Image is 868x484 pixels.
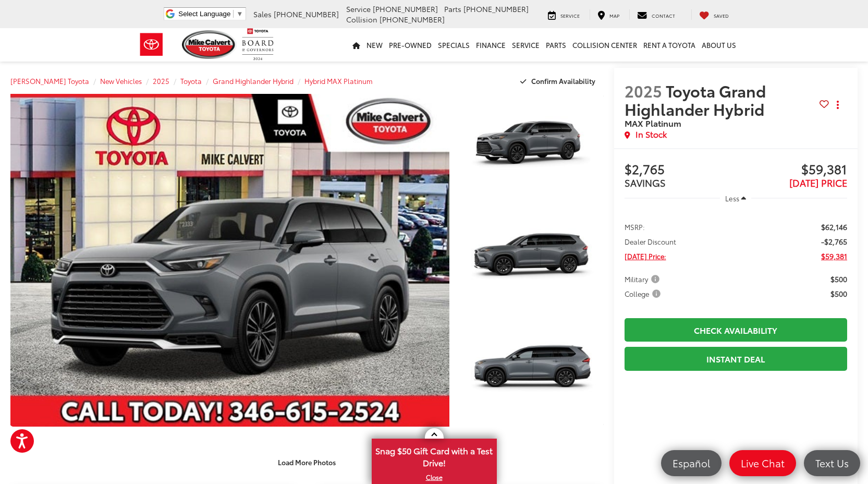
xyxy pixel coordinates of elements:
[463,4,529,14] span: [PHONE_NUMBER]
[729,450,796,476] a: Live Chat
[810,456,854,469] span: Text Us
[274,9,339,19] span: [PHONE_NUMBER]
[625,176,666,189] span: SAVINGS
[461,207,604,313] a: Expand Photo 2
[178,10,243,18] a: Select Language​
[178,10,230,18] span: Select Language
[569,28,640,62] a: Collision Center
[789,176,847,189] span: [DATE] PRICE
[714,12,729,19] span: Saved
[625,274,662,284] span: Military
[629,9,683,20] a: Contact
[459,93,605,202] img: 2025 Toyota Grand Highlander Hybrid Hybrid MAX Platinum
[100,76,142,86] a: New Vehicles
[461,94,604,201] a: Expand Photo 1
[609,12,619,19] span: Map
[346,4,371,14] span: Service
[830,274,847,284] span: $500
[625,288,664,299] button: College
[213,76,294,86] a: Grand Highlander Hybrid
[459,319,605,428] img: 2025 Toyota Grand Highlander Hybrid Hybrid MAX Platinum
[253,9,272,19] span: Sales
[837,101,839,109] span: dropdown dots
[625,274,663,284] button: Military
[625,318,847,342] a: Check Availability
[386,28,435,62] a: Pre-Owned
[640,28,699,62] a: Rent a Toyota
[830,288,847,299] span: $500
[531,76,595,86] span: Confirm Availability
[652,12,675,19] span: Contact
[821,222,847,232] span: $62,146
[625,251,666,261] span: [DATE] Price:
[459,205,605,314] img: 2025 Toyota Grand Highlander Hybrid Hybrid MAX Platinum
[560,12,580,19] span: Service
[625,222,645,232] span: MSRP:
[625,79,768,120] span: Toyota Grand Highlander Hybrid
[736,456,790,469] span: Live Chat
[473,28,509,62] a: Finance
[625,236,676,247] span: Dealer Discount
[182,30,237,59] img: Mike Calvert Toyota
[543,28,569,62] a: Parts
[236,10,243,18] span: ▼
[625,117,681,129] span: MAX Platinum
[233,10,234,18] span: ​
[821,236,847,247] span: -$2,765
[635,128,667,140] span: In Stock
[180,76,202,86] a: Toyota
[271,453,343,471] button: Load More Photos
[10,76,89,86] a: [PERSON_NAME] Toyota
[699,28,739,62] a: About Us
[444,4,461,14] span: Parts
[625,288,663,299] span: College
[804,450,860,476] a: Text Us
[373,440,496,471] span: Snag $50 Gift Card with a Test Drive!
[590,9,627,20] a: Map
[661,450,722,476] a: Español
[380,14,445,25] span: [PHONE_NUMBER]
[691,9,737,20] a: My Saved Vehicles
[373,4,438,14] span: [PHONE_NUMBER]
[667,456,715,469] span: Español
[540,9,588,20] a: Service
[346,14,377,25] span: Collision
[461,320,604,427] a: Expand Photo 3
[304,76,373,86] a: Hybrid MAX Platinum
[720,189,751,208] button: Less
[725,193,739,203] span: Less
[349,28,363,62] a: Home
[515,72,604,90] button: Confirm Availability
[829,96,847,114] button: Actions
[6,92,454,428] img: 2025 Toyota Grand Highlander Hybrid Hybrid MAX Platinum
[625,162,736,178] span: $2,765
[736,162,847,178] span: $59,381
[821,251,847,261] span: $59,381
[625,79,662,102] span: 2025
[435,28,473,62] a: Specials
[625,347,847,370] a: Instant Deal
[132,28,171,62] img: Toyota
[509,28,543,62] a: Service
[10,94,449,427] a: Expand Photo 0
[363,28,386,62] a: New
[153,76,169,86] a: 2025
